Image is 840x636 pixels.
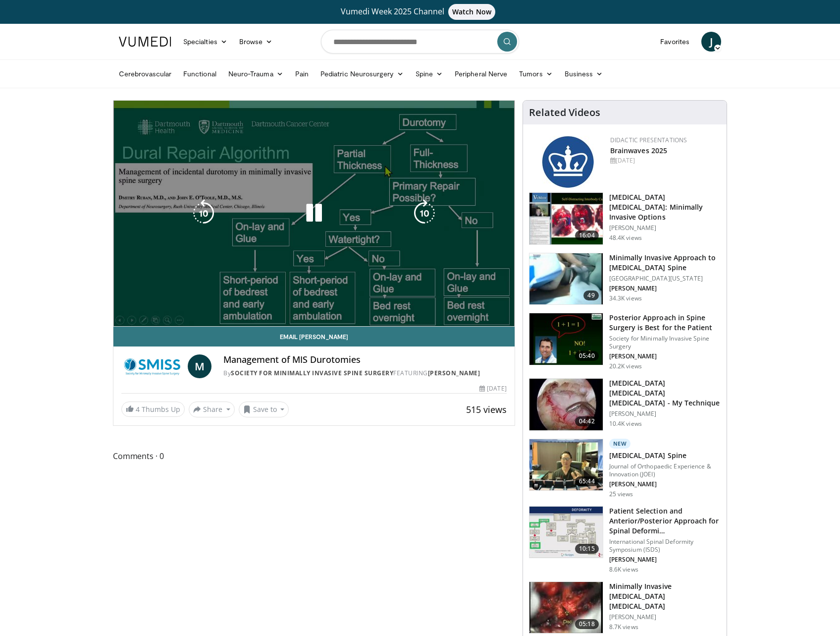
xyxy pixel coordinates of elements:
[575,619,599,629] span: 05:18
[575,231,599,240] span: 16:04
[609,294,642,302] p: 34.3K views
[448,4,495,20] span: Watch Now
[120,4,720,20] a: Vumedi Week 2025 ChannelWatch Now
[575,544,599,554] span: 10:15
[479,384,506,393] div: [DATE]
[609,352,721,360] p: [PERSON_NAME]
[609,335,721,350] p: Society for Minimally Invasive Spine Surgery
[529,439,603,491] img: d9e34c5e-68d6-4bb1-861e-156277ede5ec.150x105_q85_crop-smart_upscale.jpg
[609,451,721,461] h3: [MEDICAL_DATA] Spine
[609,538,721,554] p: International Spinal Deformity Symposium (ISDS)
[654,32,695,52] a: Favorites
[136,405,140,414] span: 4
[610,146,668,155] a: Brainwaves 2025
[609,506,721,536] h3: Patient Selection and Anterior/Posterior Approach for Spinal Deformi…
[222,64,289,84] a: Neuro-Trauma
[609,439,631,449] p: New
[701,32,721,52] a: J
[231,369,393,377] a: Society for Minimally Invasive Spine Surgery
[233,32,279,52] a: Browse
[289,64,315,84] a: Pain
[529,507,603,558] img: beefc228-5859-4966-8bc6-4c9aecbbf021.150x105_q85_crop-smart_upscale.jpg
[189,402,235,417] button: Share
[609,581,721,611] h3: Minimally Invasive [MEDICAL_DATA] [MEDICAL_DATA]
[609,566,638,574] p: 8.6K views
[113,450,515,463] span: Comments 0
[609,362,642,370] p: 20.2K views
[542,136,594,188] img: 24fc6d06-05ab-49be-9020-6cb578b60684.png.150x105_q85_autocrop_double_scale_upscale_version-0.2.jpg
[466,404,507,415] span: 515 views
[177,64,222,84] a: Functional
[609,234,642,242] p: 48.4K views
[321,30,519,54] input: Search topics, interventions
[188,354,211,378] a: M
[609,613,721,621] p: [PERSON_NAME]
[609,410,721,418] p: [PERSON_NAME]
[121,402,185,417] a: 4 Thumbs Up
[609,480,721,488] p: [PERSON_NAME]
[610,136,719,145] div: Didactic Presentations
[609,463,721,478] p: Journal of Orthopaedic Experience & Innovation (JOEI)
[113,327,515,347] a: Email [PERSON_NAME]
[113,64,177,84] a: Cerebrovascular
[609,253,721,273] h3: Minimally Invasive Approach to [MEDICAL_DATA] Spine
[609,285,721,292] p: [PERSON_NAME]
[583,290,598,300] span: 49
[609,490,633,498] p: 25 views
[609,420,642,428] p: 10.4K views
[121,354,184,378] img: Society for Minimally Invasive Spine Surgery
[529,193,603,244] img: 9f1438f7-b5aa-4a55-ab7b-c34f90e48e66.150x105_q85_crop-smart_upscale.jpg
[239,402,289,417] button: Save to
[529,439,721,498] a: 65:44 New [MEDICAL_DATA] Spine Journal of Orthopaedic Experience & Innovation (JOEI) [PERSON_NAME...
[529,582,603,634] img: Dr_Ali_Bydon_Performs_A_Minimally_Invasive_Lumbar_Discectomy_100000615_3.jpg.150x105_q85_crop-sma...
[529,107,600,118] h4: Related Videos
[609,623,638,631] p: 8.7K views
[119,37,171,47] img: VuMedi Logo
[609,275,721,283] p: [GEOGRAPHIC_DATA][US_STATE]
[428,369,480,377] a: [PERSON_NAME]
[609,378,721,408] h3: [MEDICAL_DATA] [MEDICAL_DATA] [MEDICAL_DATA] - My Technique
[223,369,506,378] div: By FEATURING
[529,581,721,634] a: 05:18 Minimally Invasive [MEDICAL_DATA] [MEDICAL_DATA] [PERSON_NAME] 8.7K views
[529,378,721,431] a: 04:42 [MEDICAL_DATA] [MEDICAL_DATA] [MEDICAL_DATA] - My Technique [PERSON_NAME] 10.4K views
[529,379,603,430] img: gaffar_3.png.150x105_q85_crop-smart_upscale.jpg
[575,416,599,426] span: 04:42
[529,506,721,574] a: 10:15 Patient Selection and Anterior/Posterior Approach for Spinal Deformi… International Spinal ...
[529,313,603,365] img: 3b6f0384-b2b2-4baa-b997-2e524ebddc4b.150x105_q85_crop-smart_upscale.jpg
[513,64,559,84] a: Tumors
[609,556,721,564] p: [PERSON_NAME]
[609,313,721,333] h3: Posterior Approach in Spine Surgery is Best for the Patient
[609,224,721,232] p: [PERSON_NAME]
[113,101,515,327] video-js: Video Player
[410,64,449,84] a: Spine
[529,253,721,305] a: 49 Minimally Invasive Approach to [MEDICAL_DATA] Spine [GEOGRAPHIC_DATA][US_STATE] [PERSON_NAME] ...
[575,351,599,361] span: 05:40
[610,156,719,165] div: [DATE]
[223,354,506,365] h4: Management of MIS Durotomies
[449,64,513,84] a: Peripheral Nerve
[559,64,609,84] a: Business
[575,476,599,486] span: 65:44
[529,192,721,245] a: 16:04 [MEDICAL_DATA] [MEDICAL_DATA]: Minimally Invasive Options [PERSON_NAME] 48.4K views
[529,253,603,305] img: 38787_0000_3.png.150x105_q85_crop-smart_upscale.jpg
[177,32,233,52] a: Specialties
[315,64,410,84] a: Pediatric Neurosurgery
[529,313,721,370] a: 05:40 Posterior Approach in Spine Surgery is Best for the Patient Society for Minimally Invasive ...
[609,192,721,222] h3: [MEDICAL_DATA] [MEDICAL_DATA]: Minimally Invasive Options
